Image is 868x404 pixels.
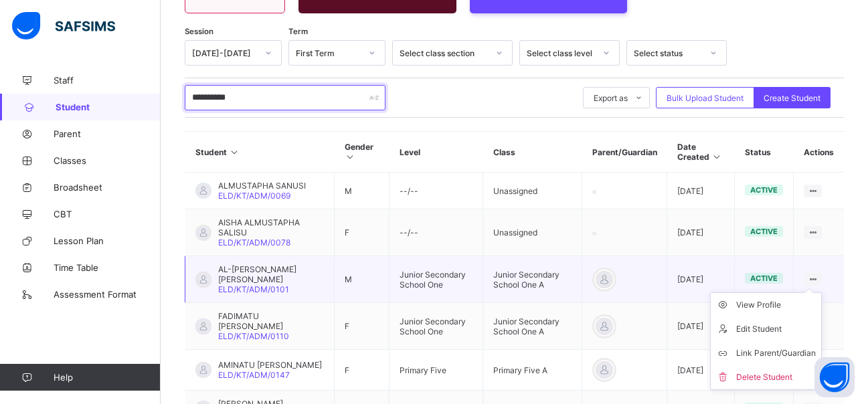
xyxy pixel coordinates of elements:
[335,209,389,256] td: F
[218,360,322,370] span: AMINATU [PERSON_NAME]
[218,331,289,341] span: ELD/KT/ADM/0110
[229,147,240,157] i: Sort in Ascending Order
[335,256,389,303] td: M
[12,12,115,40] img: safsims
[735,132,794,173] th: Status
[54,235,161,246] span: Lesson Plan
[750,227,778,236] span: active
[794,132,844,173] th: Actions
[594,93,628,103] span: Export as
[634,48,702,58] div: Select status
[736,298,816,312] div: View Profile
[750,185,778,195] span: active
[667,256,735,303] td: [DATE]
[389,173,483,209] td: --/--
[483,209,582,256] td: Unassigned
[54,128,161,139] span: Parent
[218,370,290,380] span: ELD/KT/ADM/0147
[56,102,161,112] span: Student
[54,75,161,86] span: Staff
[764,93,820,103] span: Create Student
[218,311,324,331] span: FADIMATU [PERSON_NAME]
[483,303,582,350] td: Junior Secondary School One A
[736,371,816,384] div: Delete Student
[667,303,735,350] td: [DATE]
[288,27,308,36] span: Term
[667,93,744,103] span: Bulk Upload Student
[218,237,290,247] span: ELD/KT/ADM/0078
[483,256,582,303] td: Junior Secondary School One A
[667,209,735,256] td: [DATE]
[335,350,389,391] td: F
[185,27,213,36] span: Session
[54,209,161,219] span: CBT
[54,155,161,166] span: Classes
[483,173,582,209] td: Unassigned
[335,303,389,350] td: F
[218,217,324,237] span: AISHA ALMUSTAPHA SALISU
[54,289,161,300] span: Assessment Format
[218,284,289,294] span: ELD/KT/ADM/0101
[582,132,667,173] th: Parent/Guardian
[711,152,723,162] i: Sort in Ascending Order
[54,262,161,273] span: Time Table
[736,346,816,360] div: Link Parent/Guardian
[814,357,855,397] button: Open asap
[54,372,160,383] span: Help
[389,209,483,256] td: --/--
[483,132,582,173] th: Class
[389,132,483,173] th: Level
[667,350,735,391] td: [DATE]
[389,303,483,350] td: Junior Secondary School One
[296,48,361,58] div: First Term
[345,152,356,162] i: Sort in Ascending Order
[389,256,483,303] td: Junior Secondary School One
[185,132,335,173] th: Student
[667,132,735,173] th: Date Created
[192,48,257,58] div: [DATE]-[DATE]
[667,173,735,209] td: [DATE]
[400,48,488,58] div: Select class section
[218,191,290,201] span: ELD/KT/ADM/0069
[218,181,306,191] span: ALMUSTAPHA SANUSI
[335,173,389,209] td: M
[335,132,389,173] th: Gender
[218,264,324,284] span: AL-[PERSON_NAME] [PERSON_NAME]
[527,48,595,58] div: Select class level
[483,350,582,391] td: Primary Five A
[736,322,816,336] div: Edit Student
[750,274,778,283] span: active
[54,182,161,193] span: Broadsheet
[389,350,483,391] td: Primary Five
